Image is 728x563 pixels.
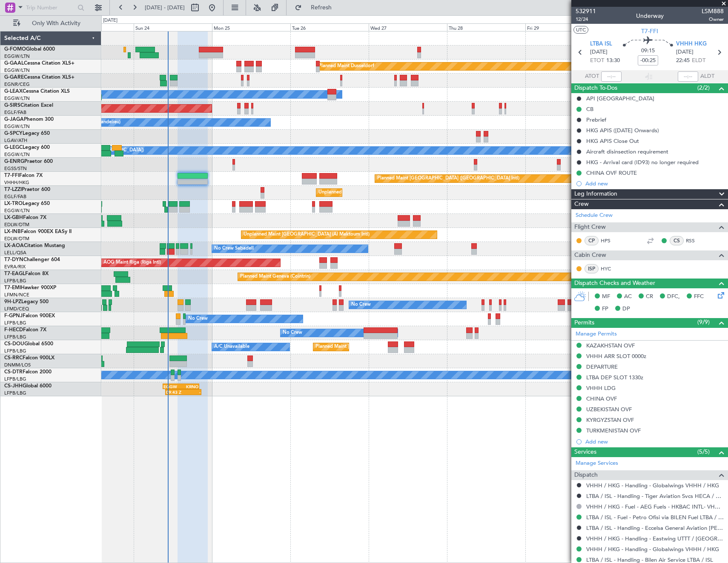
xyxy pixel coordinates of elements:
span: Crew [574,199,589,209]
div: DEPARTURE [586,363,618,370]
a: Manage Services [576,459,618,468]
a: G-JAGAPhenom 300 [4,117,54,122]
span: FFC [694,293,704,301]
div: KYRGYZSTAN OVF [586,416,634,424]
div: Unplanned Maint [GEOGRAPHIC_DATA] ([GEOGRAPHIC_DATA]) [318,186,459,199]
span: LX-GBH [4,215,23,220]
div: Sun 24 [134,23,212,31]
a: EGLF/FAB [4,193,26,200]
a: VHHH/HKG [4,179,29,186]
span: 532911 [576,7,596,16]
div: Unplanned Maint [GEOGRAPHIC_DATA] (Al Maktoum Intl) [244,228,370,241]
a: T7-EMIHawker 900XP [4,285,56,290]
a: LX-AOACitation Mustang [4,243,65,248]
div: No Crew Sabadell [214,242,254,255]
a: G-SIRSCitation Excel [4,103,53,108]
span: Owner [702,16,724,23]
a: EGLF/FAB [4,109,26,116]
span: CS-DOU [4,341,24,347]
a: DNMM/LOS [4,362,31,368]
a: LFPB/LBG [4,278,26,284]
span: G-SPCY [4,131,23,136]
span: G-LEAX [4,89,23,94]
a: EGGW/LTN [4,53,30,60]
span: 12/24 [576,16,596,23]
a: CS-DOUGlobal 6500 [4,341,53,347]
a: F-HECDFalcon 7X [4,327,46,333]
a: LX-INBFalcon 900EX EASy II [4,229,72,234]
span: DP [622,305,630,313]
span: CS-RRC [4,355,23,361]
div: Add new [585,438,724,445]
a: VHHH / HKG - Handling - Eastwing UTTT / [GEOGRAPHIC_DATA] [586,535,724,542]
a: LFPB/LBG [4,348,26,354]
div: Planned Maint [GEOGRAPHIC_DATA] ([GEOGRAPHIC_DATA]) [315,341,450,353]
span: LX-INB [4,229,21,234]
a: Manage Permits [576,330,617,338]
span: T7-LZZI [4,187,22,192]
div: TURKMENISTAN OVF [586,427,641,434]
span: G-GARE [4,75,24,80]
span: 13:30 [606,57,620,65]
div: 09:43 Z [166,390,183,395]
div: Thu 28 [447,23,525,31]
a: LGAV/ATH [4,137,27,144]
a: EGSS/STN [4,165,27,172]
a: Schedule Crew [576,211,613,220]
a: LFPB/LBG [4,390,26,396]
div: HKG APIS Close Out [586,137,639,145]
div: HKG - Arrival card (ID93) no longer required [586,159,699,166]
a: LTBA / ISL - Handling - Eccelsa General Aviation [PERSON_NAME] / OLB [586,524,724,532]
button: Only With Activity [9,17,92,30]
div: EGGW [163,384,181,389]
span: LTBA ISL [590,40,612,48]
div: Wed 27 [369,23,447,31]
span: Dispatch Checks and Weather [574,279,655,288]
span: T7-DYN [4,257,23,262]
span: [DATE] - [DATE] [145,4,185,11]
span: T7-FFI [4,173,19,178]
span: ALDT [700,72,714,81]
span: 09:15 [641,47,655,55]
a: EDLW/DTM [4,236,29,242]
a: VHHH / HKG - Handling - Globalwings VHHH / HKG [586,482,719,489]
a: G-GAALCessna Citation XLS+ [4,61,75,66]
span: Flight Crew [574,222,606,232]
div: Planned Maint [GEOGRAPHIC_DATA] ([GEOGRAPHIC_DATA] Intl) [377,172,519,185]
span: FP [602,305,608,313]
span: (5/5) [697,447,710,456]
a: LFPB/LBG [4,334,26,340]
div: - [183,390,201,395]
a: CS-DTRFalcon 2000 [4,370,52,375]
span: AC [624,293,632,301]
a: LFMN/NCE [4,292,29,298]
input: --:-- [601,71,622,82]
a: EGGW/LTN [4,123,30,130]
a: G-SPCYLegacy 650 [4,131,50,136]
a: T7-FFIFalcon 7X [4,173,43,178]
div: HKG APIS ([DATE] Onwards) [586,127,659,134]
input: Trip Number [26,1,75,14]
span: T7-EMI [4,285,21,290]
span: LX-AOA [4,243,24,248]
span: Only With Activity [22,20,90,26]
div: LTBA DEP SLOT 1330z [586,374,643,381]
div: Underway [636,11,664,20]
a: LX-TROLegacy 650 [4,201,50,206]
div: Add new [585,180,724,187]
span: 22:45 [676,57,690,65]
span: ETOT [590,57,604,65]
span: T7-EAGL [4,271,25,276]
a: EGNR/CEG [4,81,30,88]
div: UZBEKISTAN OVF [586,406,632,413]
span: Refresh [304,5,339,11]
div: Mon 25 [212,23,290,31]
div: Fri 29 [525,23,604,31]
a: LFPB/LBG [4,376,26,382]
span: VHHH HKG [676,40,707,48]
div: KRNO [181,384,198,389]
div: ISP [585,264,599,273]
a: LX-GBHFalcon 7X [4,215,46,220]
div: CHINA OVF ROUTE [586,169,637,176]
a: EGGW/LTN [4,67,30,74]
